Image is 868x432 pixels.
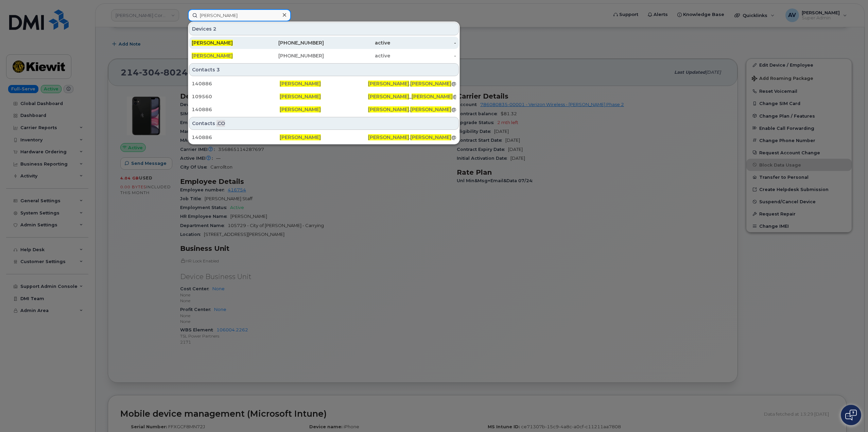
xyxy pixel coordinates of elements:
[390,39,456,46] div: -
[368,106,456,113] div: . @[PERSON_NAME][DOMAIN_NAME]
[368,81,409,87] span: [PERSON_NAME]
[368,106,409,113] span: [PERSON_NAME]
[280,134,321,140] span: [PERSON_NAME]
[189,50,459,62] a: [PERSON_NAME][PHONE_NUMBER]active-
[324,52,390,59] div: active
[368,93,456,100] div: _ @[DOMAIN_NAME]
[192,106,280,113] div: 140886
[189,117,459,130] div: Contacts
[258,52,324,59] div: [PHONE_NUMBER]
[189,22,459,35] div: Devices
[189,90,459,103] a: 109560[PERSON_NAME][PERSON_NAME]_[PERSON_NAME]@[DOMAIN_NAME]
[410,134,451,140] span: [PERSON_NAME]
[189,37,459,49] a: [PERSON_NAME][PHONE_NUMBER]active-
[280,81,321,87] span: [PERSON_NAME]
[412,93,453,100] span: [PERSON_NAME]
[192,134,280,141] div: 140886
[216,120,225,127] span: .CO
[189,63,459,76] div: Contacts
[258,39,324,46] div: [PHONE_NUMBER]
[368,134,409,140] span: [PERSON_NAME]
[213,25,216,32] span: 2
[368,93,409,100] span: [PERSON_NAME]
[368,80,456,87] div: . @[PERSON_NAME][DOMAIN_NAME]
[192,93,280,100] div: 109560
[410,81,451,87] span: [PERSON_NAME]
[324,39,390,46] div: active
[189,103,459,116] a: 140886[PERSON_NAME][PERSON_NAME].[PERSON_NAME]@[PERSON_NAME][DOMAIN_NAME]
[390,52,456,59] div: -
[192,53,233,59] span: [PERSON_NAME]
[192,80,280,87] div: 140886
[410,106,451,113] span: [PERSON_NAME]
[189,77,459,90] a: 140886[PERSON_NAME][PERSON_NAME].[PERSON_NAME]@[PERSON_NAME][DOMAIN_NAME]
[368,134,456,141] div: . @[PERSON_NAME][DOMAIN_NAME]
[189,131,459,143] a: 140886[PERSON_NAME][PERSON_NAME].[PERSON_NAME]@[PERSON_NAME][DOMAIN_NAME]
[192,40,233,46] span: [PERSON_NAME]
[188,9,291,21] input: Find something...
[845,410,857,420] img: Open chat
[280,93,321,100] span: [PERSON_NAME]
[280,106,321,113] span: [PERSON_NAME]
[216,66,220,73] span: 3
